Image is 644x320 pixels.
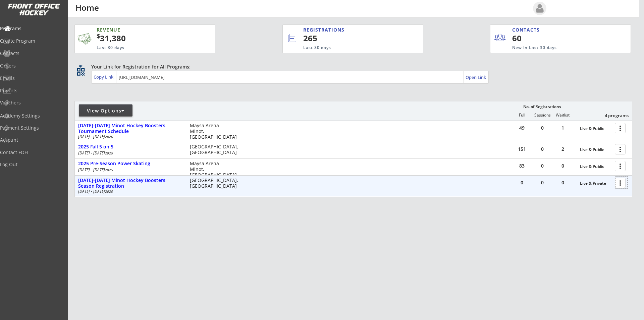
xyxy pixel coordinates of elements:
div: REVENUE [97,27,182,33]
div: Waitlist [552,113,573,118]
div: Last 30 days [97,45,182,51]
button: qr_code [76,67,86,77]
div: [DATE] - [DATE] [78,135,181,139]
div: [DATE] - [DATE] [78,168,181,172]
div: Live & Public [580,164,611,169]
button: more_vert [615,178,626,188]
div: [GEOGRAPHIC_DATA], [GEOGRAPHIC_DATA] [190,178,243,189]
em: 2025 [105,168,113,172]
div: [DATE]-[DATE] Minot Hockey Boosters Tournament Schedule [78,123,183,134]
div: 0 [532,147,552,151]
div: [DATE]-[DATE] Minot Hockey Boosters Season Registration [78,178,183,189]
div: 31,380 [97,33,194,44]
div: 4 programs [594,112,629,119]
div: qr [76,63,85,68]
div: 151 [512,147,532,151]
div: 83 [512,164,532,168]
div: Your Link for Registration for All Programs: [91,63,611,70]
div: 2025 Pre-Season Power Skating [78,161,183,167]
em: 2026 [105,134,113,139]
div: CONTACTS [512,27,543,33]
div: [DATE] - [DATE] [78,151,181,155]
div: [GEOGRAPHIC_DATA], [GEOGRAPHIC_DATA] [190,144,243,155]
button: more_vert [615,144,626,154]
div: [DATE] - [DATE] [78,189,181,193]
div: 0 [553,180,573,185]
div: Full [512,113,532,118]
div: Live & Private [580,181,611,186]
div: 1 [553,126,573,130]
div: View Options [79,107,132,114]
em: 2025 [105,189,113,194]
div: 0 [532,126,552,130]
button: more_vert [615,161,626,171]
div: 0 [532,180,552,185]
button: more_vert [615,123,626,133]
em: 2025 [105,151,113,155]
div: 0 [553,164,573,168]
div: Maysa Arena Minot, [GEOGRAPHIC_DATA] [190,123,243,140]
div: 2025 Fall 5 on 5 [78,144,183,150]
div: 0 [512,180,532,185]
div: Live & Public [580,147,611,152]
div: New in Last 30 days [512,45,599,51]
div: 60 [512,33,553,44]
div: 265 [303,33,400,44]
div: Last 30 days [303,45,395,51]
sup: $ [97,32,100,40]
a: Open Link [466,73,487,82]
div: Sessions [532,113,552,118]
div: Copy Link [94,74,115,80]
div: Maysa Arena Minot, [GEOGRAPHIC_DATA] [190,161,243,178]
div: 2 [553,147,573,151]
div: 49 [512,126,532,130]
div: Live & Public [580,126,611,131]
div: No. of Registrations [521,104,563,109]
div: Open Link [466,75,487,80]
div: 0 [532,164,552,168]
div: REGISTRATIONS [303,27,392,33]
